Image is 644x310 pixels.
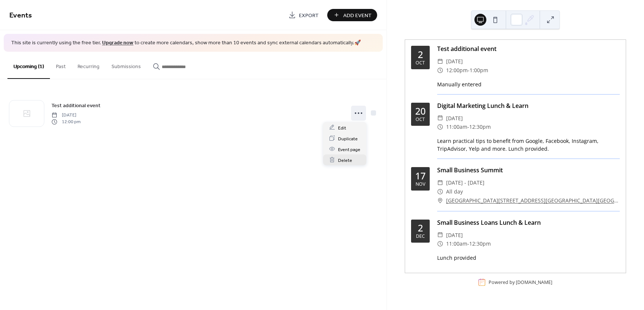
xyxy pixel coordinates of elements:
[437,218,620,227] div: Small Business Loans Lunch & Learn
[102,38,133,48] a: Upgrade now
[9,8,32,23] span: Events
[416,234,425,239] div: Dec
[338,146,360,153] span: Event page
[446,122,467,131] span: 11:00am
[446,239,467,248] span: 11:00am
[437,57,443,66] div: ​
[338,124,346,132] span: Edit
[11,39,361,47] span: This site is currently using the free tier. to create more calendars, show more than 10 events an...
[446,231,463,240] span: [DATE]
[418,50,423,59] div: 2
[516,279,552,285] a: [DOMAIN_NAME]
[437,166,620,175] div: Small Business Summit
[437,66,443,75] div: ​
[437,114,443,123] div: ​
[467,122,469,131] span: -
[50,52,72,78] button: Past
[437,137,620,153] div: Learn practical tips to benefit from Google, Facebook, Instagram, TripAdvisor, Yelp and more. Lun...
[105,52,147,78] button: Submissions
[437,239,443,248] div: ​
[418,223,423,233] div: 2
[446,66,468,75] span: 12:00pm
[415,171,426,180] div: 17
[470,66,488,75] span: 1:00pm
[437,254,620,262] div: Lunch provided
[51,102,101,109] span: Test additional event
[338,156,352,164] span: Delete
[446,114,463,123] span: [DATE]
[51,101,101,110] a: Test additional event
[437,80,620,88] div: Manually entered
[283,9,324,21] a: Export
[446,187,463,196] span: All day
[469,239,491,248] span: 12:30pm
[327,9,377,21] button: Add Event
[469,122,491,131] span: 12:30pm
[51,112,80,118] span: [DATE]
[338,135,358,143] span: Duplicate
[299,12,319,19] span: Export
[343,12,372,19] span: Add Event
[416,117,425,122] div: Oct
[446,178,484,187] span: [DATE] - [DATE]
[437,122,443,131] div: ​
[72,52,105,78] button: Recurring
[416,61,425,65] div: Oct
[415,106,426,116] div: 20
[437,178,443,187] div: ​
[467,239,469,248] span: -
[446,196,620,205] a: [GEOGRAPHIC_DATA][STREET_ADDRESS][GEOGRAPHIC_DATA][GEOGRAPHIC_DATA]
[437,196,443,205] div: ​
[437,101,620,110] div: Digital Marketing Lunch & Learn
[446,57,463,66] span: [DATE]
[437,44,620,53] div: Test additional event
[437,187,443,196] div: ​
[437,231,443,240] div: ​
[51,119,80,125] span: 12:00 pm
[416,182,425,187] div: Nov
[7,52,50,79] button: Upcoming (1)
[468,66,470,75] span: -
[489,279,552,285] div: Powered by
